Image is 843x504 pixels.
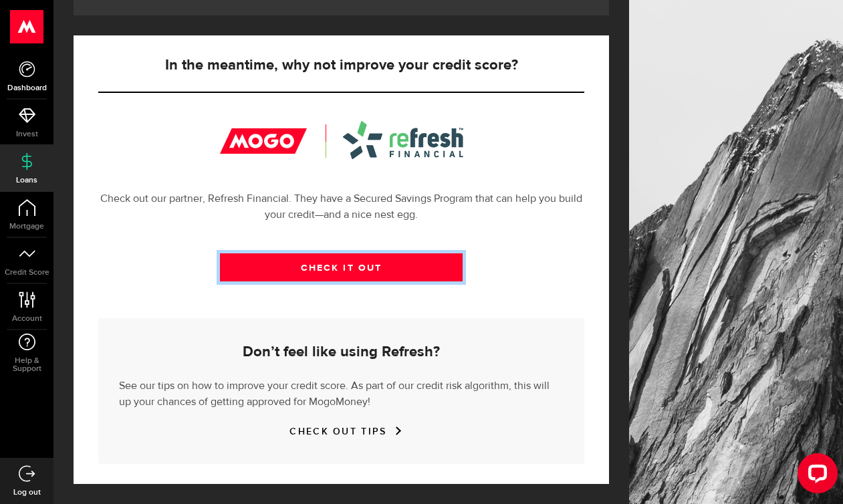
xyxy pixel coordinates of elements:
h5: Don’t feel like using Refresh? [119,344,564,360]
h5: In the meantime, why not improve your credit score? [98,57,584,74]
iframe: LiveChat chat widget [787,448,843,504]
p: See our tips on how to improve your credit score. As part of our credit risk algorithm, this will... [119,375,564,410]
p: Check out our partner, Refresh Financial. They have a Secured Savings Program that can help you b... [98,191,584,223]
a: CHECK IT OUT [220,253,463,281]
a: CHECK OUT TIPS [289,426,392,437]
